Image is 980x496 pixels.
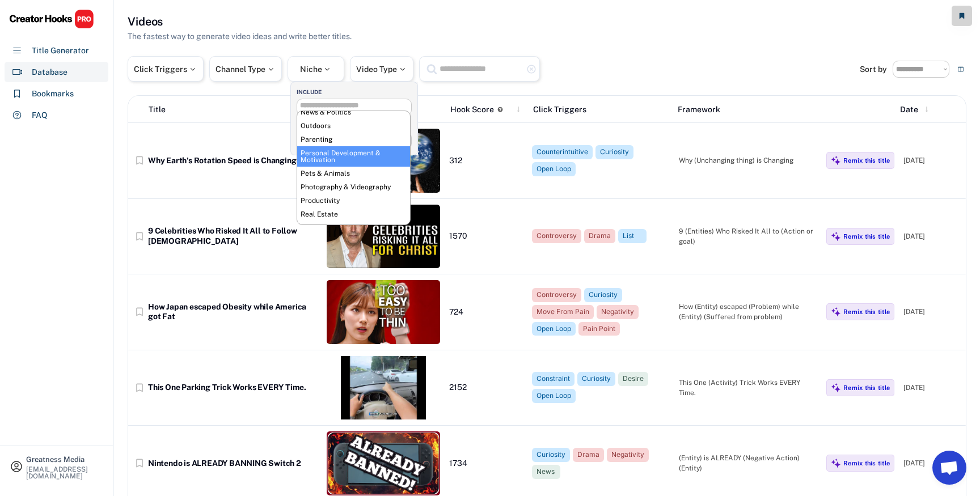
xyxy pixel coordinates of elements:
div: The fastest way to generate video ideas and write better titles. [128,31,352,43]
div: Channel Type [216,65,276,73]
div: Curiosity [589,290,618,300]
li: Real Estate [297,207,410,221]
button: bookmark_border [134,155,145,166]
img: MagicMajor%20%28Purple%29.svg [831,458,841,468]
div: Video Type [356,65,407,73]
div: Pain Point [583,324,615,334]
div: Constraint [537,374,570,384]
div: Open Loop [537,164,571,174]
div: Nintendo is ALREADY BANNING Switch 2 [148,459,318,469]
div: 1734 [449,459,523,469]
div: 312 [449,156,523,166]
div: [DATE] [903,307,960,317]
h3: Videos [128,14,163,29]
div: Curiosity [537,450,565,460]
div: Remix this title [843,459,890,467]
div: FAQ [32,109,48,121]
button: bookmark_border [134,306,145,317]
div: [DATE] [903,458,960,468]
div: 724 [449,307,523,317]
div: Why Earth’s Rotation Speed is Changing [148,156,318,166]
div: 9 (Entities) Who Risked It All to (Action or goal) [679,226,817,247]
div: Curiosity [582,374,611,384]
div: Date [900,104,918,116]
div: Move From Pain [537,307,589,317]
div: Click Triggers [533,104,669,116]
div: Drama [589,231,611,241]
li: Pets & Animals [297,167,410,180]
div: News [537,467,556,477]
img: MagicMajor%20%28Purple%29.svg [831,155,841,166]
button: bookmark_border [134,231,145,242]
div: Open Loop [537,324,571,334]
div: (Entity) is ALREADY (Negative Action) (Entity) [679,453,817,473]
li: Personal Development & Motivation [297,146,410,167]
div: Title [149,104,166,116]
div: List [623,231,642,241]
div: [DATE] [903,383,960,393]
div: How (Entity) escaped (Problem) while (Entity) (Suffered from problem) [679,302,817,322]
div: How Japan escaped Obesity while America got Fat [148,302,318,322]
div: 2152 [449,383,523,393]
div: [DATE] [903,231,960,241]
img: thumbnail%20%2851%29.jpg [327,280,440,344]
div: Framework [678,104,814,116]
div: This One (Activity) Trick Works EVERY Time. [679,378,817,398]
div: Sort by [860,65,887,73]
div: Why (Unchanging thing) is Changing [679,155,817,166]
li: Relationships [297,221,410,235]
div: Greatness Media [26,456,103,463]
div: Hook Score [450,104,494,116]
img: CHPRO%20Logo.svg [9,9,94,29]
div: Curiosity [600,147,629,157]
div: Controversy [537,290,577,300]
div: 1570 [449,231,523,241]
div: 9 Celebrities Who Risked It All to Follow [DEMOGRAPHIC_DATA] [148,226,318,246]
div: Remix this title [843,308,890,316]
div: This One Parking Trick Works EVERY Time. [148,383,318,393]
div: Negativity [601,307,634,317]
div: [DATE] [903,155,960,166]
img: thumbnail%20%2836%29.jpg [327,431,440,495]
li: News & Politics [297,105,410,119]
div: Database [32,66,67,78]
img: MagicMajor%20%28Purple%29.svg [831,231,841,241]
img: thumbnail%20%2869%29.jpg [327,205,440,269]
div: Remix this title [843,156,890,164]
div: Niche [300,65,332,73]
div: Open Loop [537,391,571,401]
div: Title Generator [32,45,89,57]
button: bookmark_border [134,382,145,393]
button: highlight_remove [526,64,537,74]
img: MagicMajor%20%28Purple%29.svg [831,383,841,393]
li: Parenting [297,133,410,146]
li: Photography & Videography [297,180,410,194]
li: Productivity [297,194,410,207]
a: Open chat [932,451,966,485]
div: Remix this title [843,384,890,392]
li: Outdoors [297,119,410,133]
button: bookmark_border [134,457,145,469]
div: Remix this title [843,232,890,240]
div: Click Triggers [134,65,197,73]
div: Drama [577,450,599,460]
div: Negativity [611,450,644,460]
img: thumbnail%20%2864%29.jpg [327,356,440,420]
div: [EMAIL_ADDRESS][DOMAIN_NAME] [26,466,103,480]
div: Bookmarks [32,88,74,100]
img: MagicMajor%20%28Purple%29.svg [831,307,841,317]
div: Controversy [537,231,577,241]
div: Counterintuitive [537,147,588,157]
div: INCLUDE [297,88,417,96]
div: Desire [623,374,644,384]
